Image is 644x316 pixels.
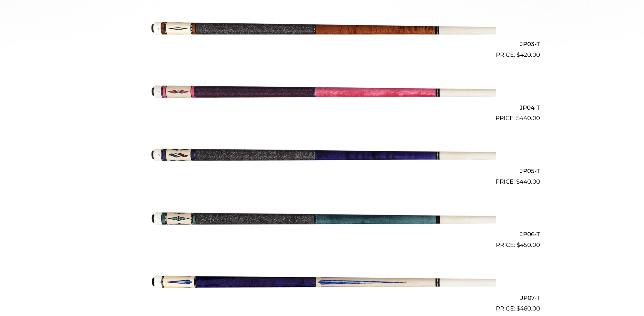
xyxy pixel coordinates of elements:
a: JP04-T $440.00 [104,62,540,123]
a: JP06-T $450.00 [104,189,540,250]
span: $ [516,115,520,121]
span: $ [517,305,520,312]
h2: JP06-T [104,228,540,241]
bdi: 420.00 [517,51,540,58]
a: JP07-T $460.00 [104,252,540,313]
img: JP04-T [148,62,496,120]
img: JP07-T [148,252,496,310]
span: $ [516,178,520,185]
bdi: 450.00 [517,241,540,248]
img: JP06-T [148,189,496,247]
h2: JP03-T [104,38,540,51]
h2: JP05-T [104,164,540,177]
h2: JP07-T [104,291,540,304]
bdi: 440.00 [516,178,540,185]
bdi: 440.00 [516,115,540,121]
span: $ [517,51,520,58]
a: JP05-T $440.00 [104,126,540,186]
bdi: 460.00 [517,305,540,312]
h2: JP04-T [104,101,540,114]
span: $ [517,241,520,248]
img: JP05-T [148,126,496,183]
